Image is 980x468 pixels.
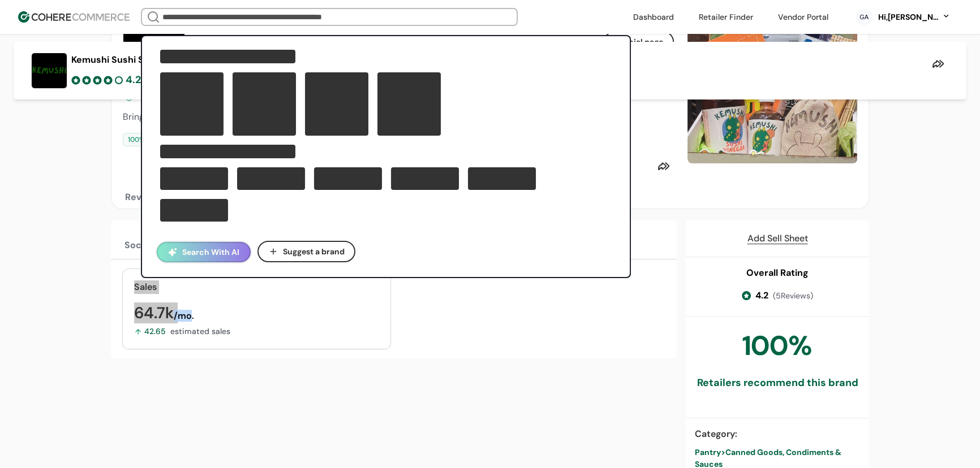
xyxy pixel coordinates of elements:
[134,326,170,337] div: 42.65
[18,11,130,23] img: Cohere Logo
[123,186,202,209] button: Reviews insights
[877,11,951,23] button: Hi,[PERSON_NAME]
[877,11,939,23] div: Hi, [PERSON_NAME]
[721,447,725,457] span: >
[123,111,299,123] span: Bringing you that YUM you've been missing
[157,242,251,262] button: Search With AI
[122,229,182,259] button: Social Media
[137,90,147,100] span: 82
[123,133,255,146] div: 100 % retailers recommend this brand
[170,326,230,337] div: estimated sales
[695,427,860,441] div: Category :
[695,447,721,457] span: Pantry
[755,289,768,302] span: 4.2
[697,375,858,391] div: Retailers recommend this brand
[742,326,813,366] div: 100 %
[773,290,813,302] span: ( 5 Reviews)
[747,232,808,245] a: Add Sell Sheet
[257,241,355,262] button: Suggest a brand
[134,305,379,321] div: 64.7k
[174,310,194,321] div: /mo.
[134,280,379,294] div: Sales
[746,266,809,280] div: Overall Rating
